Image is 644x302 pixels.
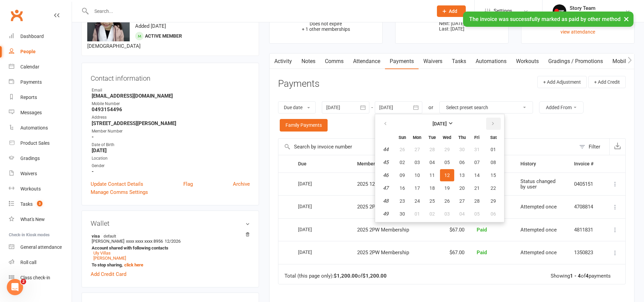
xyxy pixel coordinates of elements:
div: Reports [20,95,37,100]
a: [PERSON_NAME] [93,256,126,261]
button: 01 [410,208,424,220]
span: default [102,233,118,239]
button: 29 [485,195,502,207]
button: 17 [410,182,424,194]
a: Tasks [447,54,471,69]
span: Add [449,8,457,14]
div: Gradings [20,156,40,161]
span: 04 [429,160,435,165]
button: + Add Adjustment [537,76,587,88]
div: General attendance [20,244,62,250]
span: 27 [459,198,465,204]
button: 03 [410,156,424,168]
span: 06 [459,160,465,165]
span: Active member [145,33,182,39]
span: 11 [429,173,435,178]
span: 10 [415,173,420,178]
input: Search... [89,6,428,16]
button: 08 [485,156,502,168]
div: People [20,49,36,54]
span: Settings [494,3,512,19]
button: Add [437,5,466,17]
button: 26 [440,195,454,207]
div: Gender [92,163,250,169]
span: 23 [400,198,405,204]
div: Email [92,87,250,94]
a: Roll call [9,255,72,270]
td: 0405151 [568,173,603,196]
div: [DATE] [298,224,329,235]
a: Add Credit Card [91,270,126,278]
td: 1350823 [568,241,603,264]
span: Attempted once [520,249,557,256]
small: Monday [413,135,421,140]
span: 21 [474,185,480,191]
a: Calendar [9,59,72,75]
span: 24 [415,198,420,204]
a: Archive [233,180,250,188]
a: Payments [385,54,419,69]
span: 02 [400,160,405,165]
button: 05 [470,208,484,220]
button: 06 [455,156,469,168]
span: 29 [491,198,496,204]
em: 47 [383,185,388,191]
small: Wednesday [443,135,451,140]
th: Invoice # [568,155,603,173]
button: 04 [425,156,439,168]
a: People [9,44,72,59]
span: 26 [400,147,405,152]
span: 12 [444,173,450,178]
span: 28 [429,147,435,152]
span: 17 [415,185,420,191]
button: 22 [485,182,502,194]
button: 04 [455,208,469,220]
span: 25 [429,198,435,204]
button: 03 [440,208,454,220]
a: Update Contact Details [91,180,143,188]
span: 16 [400,185,405,191]
div: Location [92,155,250,162]
div: [DATE] [298,247,329,257]
a: Class kiosk mode [9,270,72,285]
div: Roll call [20,260,36,265]
a: Activity [270,54,297,69]
button: 28 [425,143,439,156]
button: 26 [395,143,409,156]
a: Gradings [9,151,72,166]
button: 27 [410,143,424,156]
button: 15 [485,169,502,181]
div: Dashboard [20,34,44,39]
strong: [DATE] [92,147,250,154]
a: Reports [9,90,72,105]
div: Class check-in [20,275,50,280]
div: Filter [589,143,600,151]
td: 4811831 [568,218,603,241]
span: Status changed by user [520,178,555,190]
span: 18 [429,185,435,191]
input: Search by invoice number [278,139,576,155]
strong: [STREET_ADDRESS][PERSON_NAME] [92,120,250,126]
span: 28 [474,198,480,204]
span: 04 [459,211,465,217]
div: Automations [20,125,48,130]
strong: Account shared with following contacts [92,245,246,250]
a: Payments [9,75,72,90]
img: thumb_image1689557048.png [553,4,566,18]
button: 24 [410,195,424,207]
button: 30 [455,143,469,156]
div: Total (this page only): of [284,273,387,279]
button: 10 [410,169,424,181]
div: What's New [20,217,45,222]
strong: visa [92,233,246,239]
span: 31 [474,147,480,152]
small: Thursday [458,135,466,140]
small: Saturday [490,135,497,140]
strong: [EMAIL_ADDRESS][DOMAIN_NAME] [92,93,250,99]
button: 28 [470,195,484,207]
h3: Wallet [91,220,250,227]
button: 09 [395,169,409,181]
div: The invoice was successfully marked as paid by other method [463,12,633,27]
td: $67.00 [437,218,470,241]
button: 27 [455,195,469,207]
